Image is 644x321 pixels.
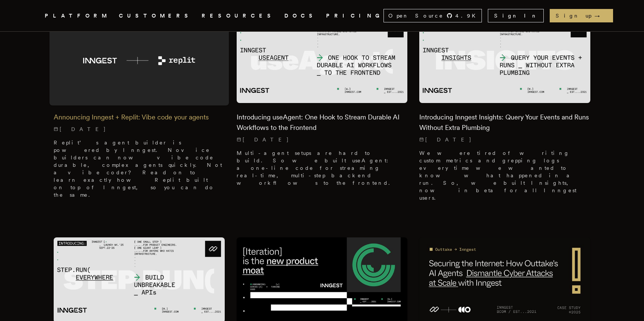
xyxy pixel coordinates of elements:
[54,125,225,133] p: [DATE]
[419,18,590,103] img: Featured image for Introducing Inngest Insights: Query Your Events and Runs Without Extra Plumbin...
[388,12,443,19] span: Open Source
[54,112,225,122] h2: Announcing Inngest + Replit: Vibe code your agents
[50,16,229,105] img: Featured image for Announcing Inngest + Replit: Vibe code your agents blog post
[488,9,544,22] a: Sign In
[237,18,408,103] img: Featured image for Introducing useAgent: One Hook to Stream Durable AI Workflows to the Frontend ...
[455,12,480,19] span: 4.9 K
[237,136,408,143] p: [DATE]
[119,11,193,21] a: CUSTOMERS
[594,12,607,19] span: →
[54,18,225,205] a: Featured image for Announcing Inngest + Replit: Vibe code your agents blog postAnnouncing Inngest...
[550,9,613,22] a: Sign up
[419,112,590,133] h2: Introducing Inngest Insights: Query Your Events and Runs Without Extra Plumbing
[419,136,590,143] p: [DATE]
[237,18,408,193] a: Featured image for Introducing useAgent: One Hook to Stream Durable AI Workflows to the Frontend ...
[45,11,110,21] button: PLATFORM
[419,149,590,202] p: We were tired of writing custom metrics and grepping logs every time we wanted to know what happe...
[419,18,590,208] a: Featured image for Introducing Inngest Insights: Query Your Events and Runs Without Extra Plumbin...
[326,11,383,21] a: PRICING
[237,149,408,187] p: Multi-agent setups are hard to build. So we built useAgent: a one-line code for streaming real-ti...
[237,112,408,133] h2: Introducing useAgent: One Hook to Stream Durable AI Workflows to the Frontend
[54,139,225,199] p: Replit’s agent builder is powered by Inngest. Novice builders can now vibe code durable, complex ...
[284,11,317,21] a: DOCS
[202,11,275,21] button: RESOURCES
